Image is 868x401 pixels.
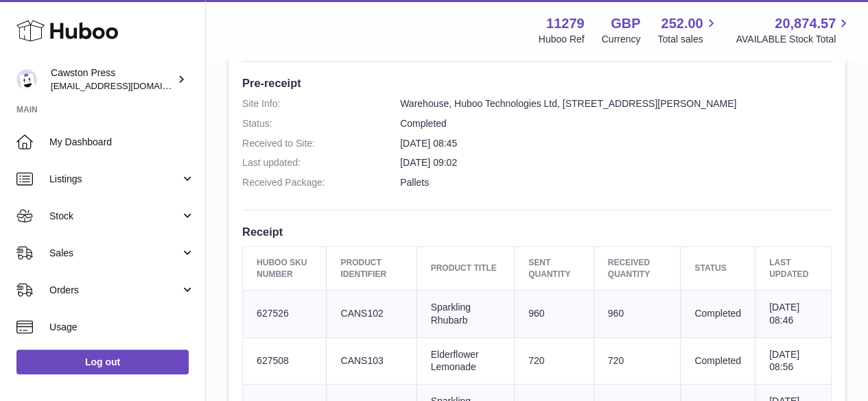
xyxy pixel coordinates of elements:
th: Received Quantity [594,247,681,290]
td: 720 [515,337,594,385]
th: Status [681,247,755,290]
div: Cawston Press [51,66,174,93]
th: Product Identifier [327,247,417,290]
span: Usage [49,321,195,334]
span: Stock [49,210,180,223]
dt: Received to Site: [242,137,400,150]
a: Log out [16,350,189,374]
th: Huboo SKU Number [243,247,327,290]
th: Last updated [755,247,831,290]
td: CANS103 [327,337,417,385]
td: Completed [681,337,755,385]
dd: Warehouse, Huboo Technologies Ltd, [STREET_ADDRESS][PERSON_NAME] [400,97,832,110]
div: Currency [602,33,641,46]
span: My Dashboard [49,136,195,149]
td: Elderflower Lemonade [417,337,515,385]
span: Orders [49,284,180,297]
dt: Received Package: [242,176,400,189]
h3: Pre-receipt [242,75,832,90]
span: AVAILABLE Stock Total [736,33,852,46]
td: 627508 [243,337,327,385]
a: 20,874.57 AVAILABLE Stock Total [736,14,852,46]
td: 720 [594,337,681,385]
span: Sales [49,247,180,260]
span: 20,874.57 [775,14,836,33]
dd: [DATE] 08:45 [400,137,832,150]
td: [DATE] 08:46 [755,290,831,337]
span: [EMAIL_ADDRESS][DOMAIN_NAME] [51,80,202,91]
strong: GBP [611,14,640,33]
strong: 11279 [546,14,585,33]
dt: Status: [242,117,400,130]
dt: Site Info: [242,97,400,110]
span: Total sales [657,33,718,46]
dd: Completed [400,117,832,130]
td: Sparkling Rhubarb [417,290,515,337]
img: internalAdmin-11279@internal.huboo.com [16,69,37,90]
td: 960 [515,290,594,337]
td: 627526 [243,290,327,337]
td: [DATE] 08:56 [755,337,831,385]
dt: Last updated: [242,156,400,169]
a: 252.00 Total sales [657,14,718,46]
h3: Receipt [242,224,832,239]
td: 960 [594,290,681,337]
span: Listings [49,173,180,186]
td: CANS102 [327,290,417,337]
span: 252.00 [661,14,703,33]
th: Sent Quantity [515,247,594,290]
th: Product title [417,247,515,290]
td: Completed [681,290,755,337]
dd: Pallets [400,176,832,189]
dd: [DATE] 09:02 [400,156,832,169]
div: Huboo Ref [539,33,585,46]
